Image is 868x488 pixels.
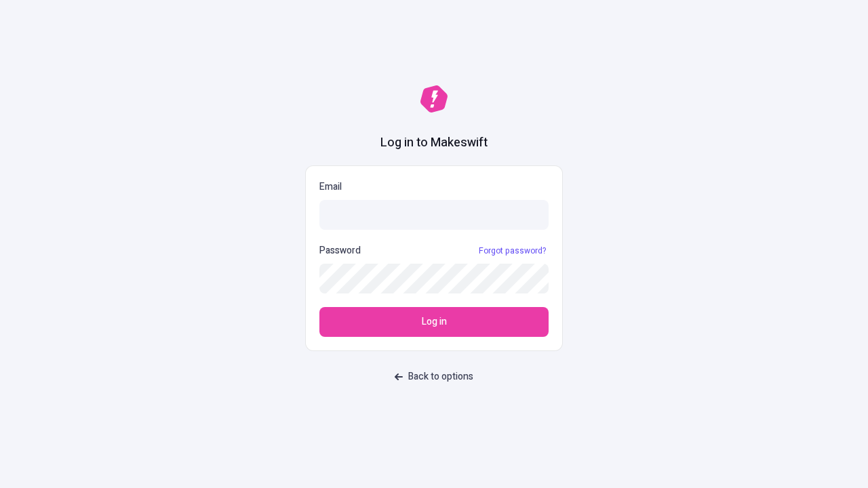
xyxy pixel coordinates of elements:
[380,134,488,152] h1: Log in to Makeswift
[422,314,447,329] span: Log in
[476,245,549,256] a: Forgot password?
[319,180,549,195] p: Email
[408,369,473,384] span: Back to options
[319,243,361,258] p: Password
[319,200,549,230] input: Email
[387,365,481,389] button: Back to options
[319,307,549,337] button: Log in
